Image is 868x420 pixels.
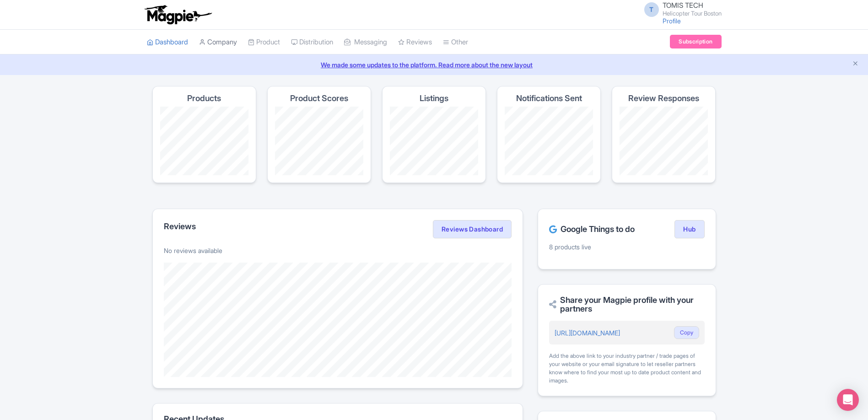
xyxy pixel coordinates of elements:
h4: Review Responses [628,94,699,103]
p: 8 products live [549,242,704,252]
h2: Google Things to do [549,225,635,234]
a: Other [443,30,468,55]
a: Messaging [344,30,387,55]
div: Open Intercom Messenger [837,389,859,411]
a: Reviews [398,30,432,55]
small: Helicopter Tour Boston [663,11,722,16]
h4: Products [187,94,221,103]
a: [URL][DOMAIN_NAME] [555,329,620,337]
h2: Reviews [164,222,196,231]
a: Subscription [670,35,721,48]
span: T [644,2,659,17]
img: logo-ab69f6fb50320c5b225c76a69d11143b.png [142,5,213,25]
a: T TOMIS TECH Helicopter Tour Boston [639,2,722,16]
a: Product [248,30,280,55]
a: Distribution [291,30,333,55]
button: Close announcement [852,59,859,70]
h4: Listings [420,94,448,103]
h4: Notifications Sent [516,94,582,103]
a: Hub [674,220,704,238]
div: Add the above link to your industry partner / trade pages of your website or your email signature... [549,352,704,385]
a: Profile [663,17,681,25]
a: Reviews Dashboard [433,220,512,238]
a: We made some updates to the platform. Read more about the new layout [5,60,863,70]
button: Copy [674,326,699,339]
h2: Share your Magpie profile with your partners [549,296,704,314]
span: TOMIS TECH [663,1,703,10]
a: Dashboard [147,30,188,55]
p: No reviews available [164,246,512,255]
a: Company [199,30,237,55]
h4: Product Scores [290,94,348,103]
